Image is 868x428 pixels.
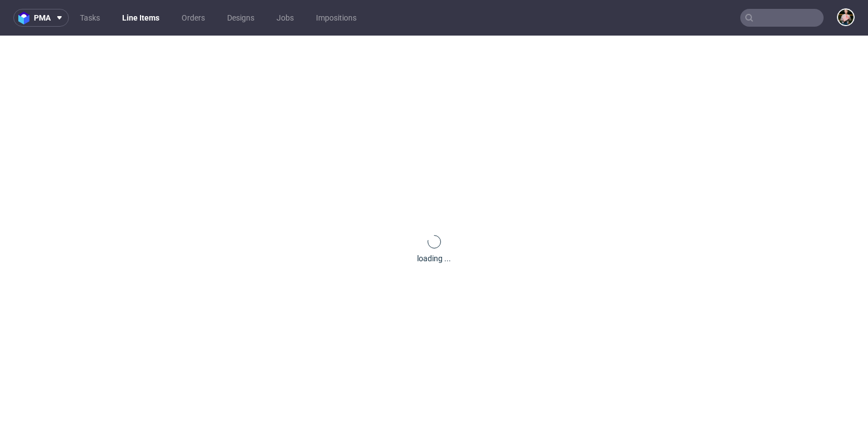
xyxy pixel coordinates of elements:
[270,9,300,27] a: Jobs
[34,14,51,22] span: pma
[13,9,69,27] button: pma
[220,9,261,27] a: Designs
[417,253,451,264] div: loading ...
[838,9,854,25] img: Marta Tomaszewska
[73,9,107,27] a: Tasks
[175,9,212,27] a: Orders
[116,9,166,27] a: Line Items
[309,9,363,27] a: Impositions
[18,12,34,24] img: logo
